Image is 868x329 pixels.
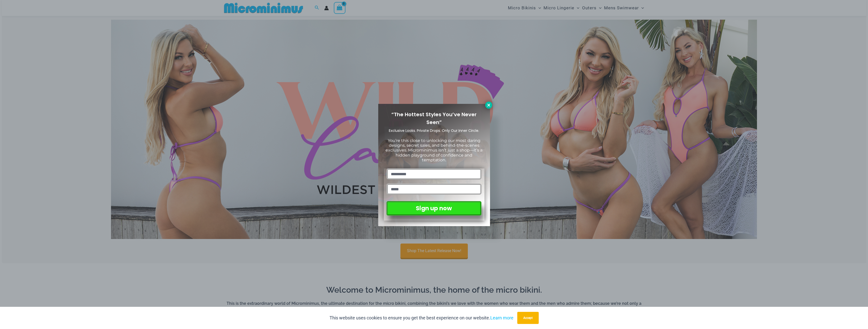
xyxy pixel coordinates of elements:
p: This website uses cookies to ensure you get the best experience on our website. [330,314,513,322]
button: Accept [517,312,539,324]
span: “The Hottest Styles You’ve Never Seen” [391,111,477,126]
button: Sign up now [387,201,481,216]
span: Exclusive Looks. Private Drops. Only Our Inner Circle. [389,128,479,133]
span: You’re this close to unlocking our most daring designs, secret sales, and behind-the-scenes exclu... [386,138,482,162]
button: Close [485,102,492,109]
a: Learn more [490,315,513,320]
